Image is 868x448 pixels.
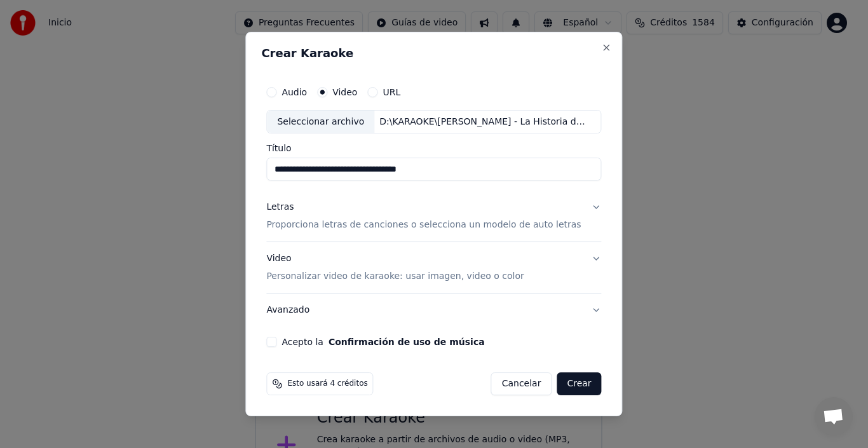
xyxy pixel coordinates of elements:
[374,116,590,128] div: D:\KARAOKE\[PERSON_NAME] - La Historia de Mi Amor (Visualizador Oficial).mp4
[287,379,367,389] span: Esto usará 4 créditos
[267,111,374,133] div: Seleccionar archivo
[266,201,294,214] div: Letras
[383,88,400,97] label: URL
[266,253,524,283] div: Video
[557,372,601,395] button: Crear
[332,88,357,97] label: Video
[261,48,606,59] h2: Crear Karaoke
[266,243,601,294] button: VideoPersonalizar video de karaoke: usar imagen, video o color
[266,270,524,283] p: Personalizar video de karaoke: usar imagen, video o color
[281,88,307,97] label: Audio
[266,294,601,327] button: Avanzado
[281,337,484,346] label: Acepto la
[491,372,552,395] button: Cancelar
[266,144,601,153] label: Título
[266,219,581,232] p: Proporciona letras de canciones o selecciona un modelo de auto letras
[266,191,601,242] button: LetrasProporciona letras de canciones o selecciona un modelo de auto letras
[329,337,485,346] button: Acepto la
